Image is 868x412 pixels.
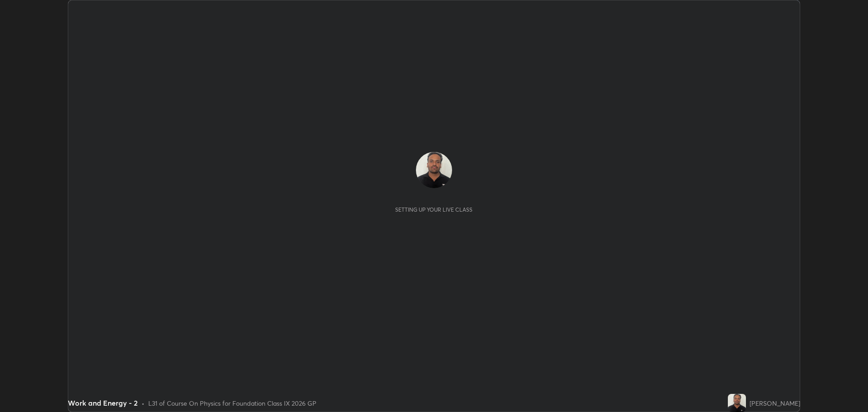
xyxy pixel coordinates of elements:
[395,206,472,213] div: Setting up your live class
[68,398,138,408] div: Work and Energy - 2
[728,394,746,412] img: c449bc7577714875aafd9c306618b106.jpg
[750,398,800,408] div: [PERSON_NAME]
[142,398,145,408] div: •
[416,152,452,188] img: c449bc7577714875aafd9c306618b106.jpg
[148,398,316,408] div: L31 of Course On Physics for Foundation Class IX 2026 GP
